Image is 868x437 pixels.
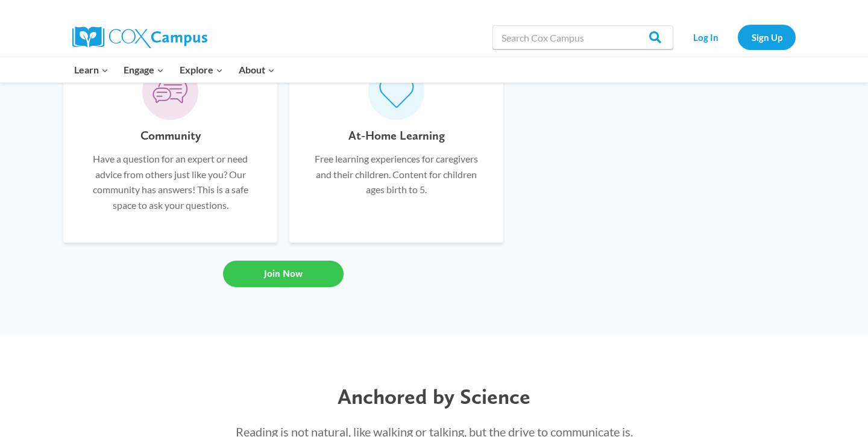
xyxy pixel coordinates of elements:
[307,151,485,197] p: Free learning experiences for caregivers and their children. Content for children ages birth to 5.
[679,25,732,49] a: Log In
[66,57,282,82] nav: Primary Navigation
[264,268,303,279] span: Join Now
[81,151,259,212] p: Have a question for an expert or need advice from others just like you? Our community has answers...
[223,261,344,287] a: Join Now
[231,57,283,82] button: Child menu of About
[679,25,796,49] nav: Secondary Navigation
[140,126,201,145] h6: Community
[172,57,231,82] button: Child menu of Explore
[492,25,673,49] input: Search Cox Campus
[348,126,445,145] h6: At-Home Learning
[738,25,796,49] a: Sign Up
[72,26,207,48] img: Cox Campus
[116,57,172,82] button: Child menu of Engage
[66,57,116,82] button: Child menu of Learn
[338,383,530,409] span: Anchored by Science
